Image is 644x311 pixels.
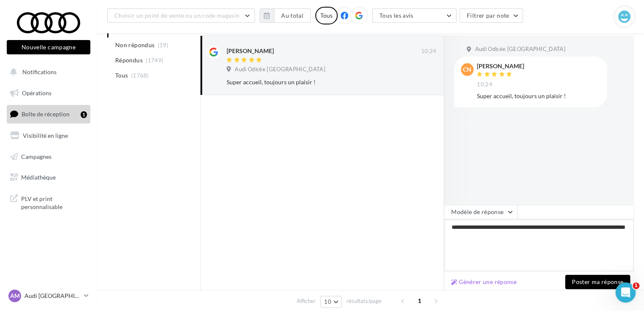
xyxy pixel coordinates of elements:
[115,71,128,80] span: Tous
[115,41,154,49] span: Non répondus
[114,12,239,19] span: Choisir un point de vente ou un code magasin
[5,169,92,186] a: Médiathèque
[324,298,331,305] span: 10
[81,111,87,118] div: 1
[227,78,382,86] div: Super accueil, toujours un plaisir !
[5,84,92,102] a: Opérations
[24,292,81,300] p: Audi [GEOGRAPHIC_DATA]
[633,282,639,289] span: 1
[115,56,143,64] span: Répondus
[7,288,90,304] a: AM Audi [GEOGRAPHIC_DATA]
[22,89,51,97] span: Opérations
[235,66,325,73] span: Audi Odicée [GEOGRAPHIC_DATA]
[22,110,70,118] span: Boîte de réception
[615,282,636,303] iframe: Intercom live chat
[146,57,163,64] span: (1749)
[10,292,20,300] span: AM
[260,8,311,23] button: Au total
[475,46,565,53] span: Audi Odicée [GEOGRAPHIC_DATA]
[131,72,149,79] span: (1768)
[477,92,600,100] div: Super accueil, toujours un plaisir !
[23,132,68,139] span: Visibilité en ligne
[5,127,92,145] a: Visibilité en ligne
[22,68,57,75] span: Notifications
[7,40,90,54] button: Nouvelle campagne
[227,47,274,55] div: [PERSON_NAME]
[346,297,382,305] span: résultats/page
[5,148,92,166] a: Campagnes
[477,63,524,69] div: [PERSON_NAME]
[421,48,436,55] span: 10:24
[21,153,51,160] span: Campagnes
[372,8,457,23] button: Tous les avis
[413,294,426,308] span: 1
[379,12,414,19] span: Tous les avis
[297,297,316,305] span: Afficher
[5,190,92,214] a: PLV et print personnalisable
[320,296,342,308] button: 10
[21,174,56,181] span: Médiathèque
[444,205,517,219] button: Modèle de réponse
[21,193,87,211] span: PLV et print personnalisable
[158,42,168,48] span: (19)
[477,81,492,88] span: 10:24
[107,8,255,23] button: Choisir un point de vente ou un code magasin
[315,7,338,24] div: Tous
[463,65,471,74] span: Cn
[565,275,630,289] button: Poster ma réponse
[274,8,311,23] button: Au total
[460,8,523,23] button: Filtrer par note
[5,63,89,81] button: Notifications
[5,105,92,123] a: Boîte de réception1
[448,277,520,287] button: Générer une réponse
